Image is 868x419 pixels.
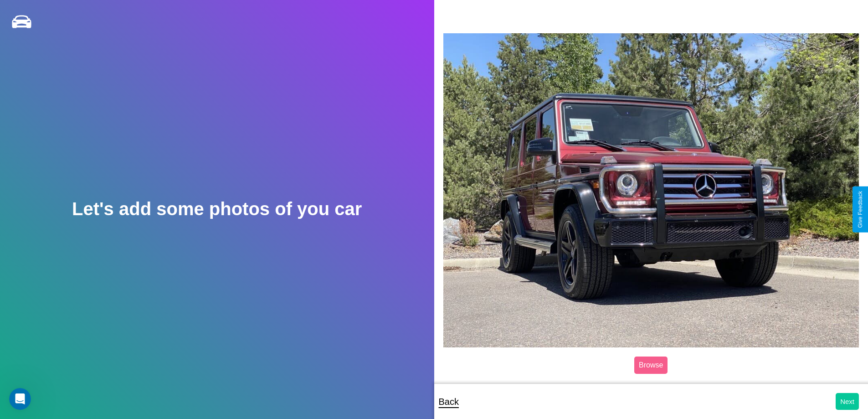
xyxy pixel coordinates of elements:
[634,357,668,374] label: Browse
[857,191,863,228] div: Give Feedback
[72,199,362,219] h2: Let's add some photos of you car
[439,393,459,410] p: Back
[836,393,859,410] button: Next
[9,388,31,410] iframe: Intercom live chat
[443,33,859,347] img: posted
